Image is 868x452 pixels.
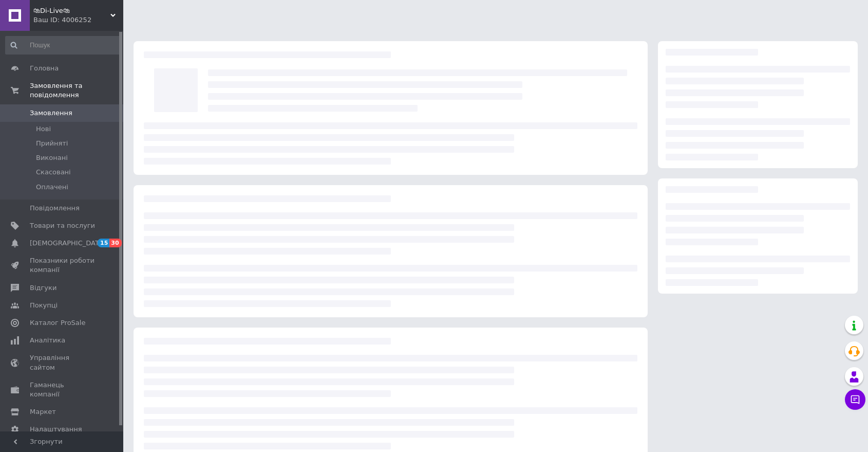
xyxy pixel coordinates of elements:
[36,183,68,192] span: Оплачені
[98,239,109,247] span: 15
[30,64,59,73] span: Головна
[5,36,121,55] input: Пошук
[30,283,56,293] span: Відгуки
[30,239,106,248] span: [DEMOGRAPHIC_DATA]
[30,221,95,230] span: Товари та послуги
[30,301,58,310] span: Покупці
[36,124,51,134] span: Нові
[30,381,95,399] span: Гаманець компанії
[30,256,95,275] span: Показники роботи компанії
[33,6,110,15] span: 🛍Di-Live🛍
[30,109,72,118] span: Замовлення
[30,407,56,417] span: Маркет
[845,389,865,410] button: Чат з покупцем
[30,318,85,328] span: Каталог ProSale
[30,204,80,213] span: Повідомлення
[30,425,82,434] span: Налаштування
[36,139,68,148] span: Прийняті
[36,168,71,177] span: Скасовані
[30,336,65,345] span: Аналітика
[33,15,123,25] div: Ваш ID: 4006252
[36,153,68,162] span: Виконані
[109,239,121,247] span: 30
[30,81,123,100] span: Замовлення та повідомлення
[30,353,95,372] span: Управління сайтом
